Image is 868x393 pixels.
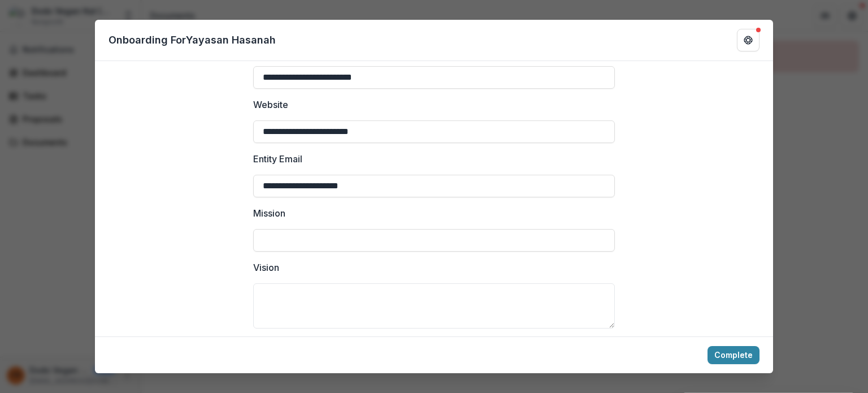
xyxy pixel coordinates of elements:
[737,29,759,51] button: Get Help
[253,98,288,111] p: Website
[253,152,302,166] p: Entity Email
[708,346,759,364] button: Complete
[108,32,276,47] p: Onboarding For Yayasan Hasanah
[253,206,285,220] p: Mission
[253,261,279,274] p: Vision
